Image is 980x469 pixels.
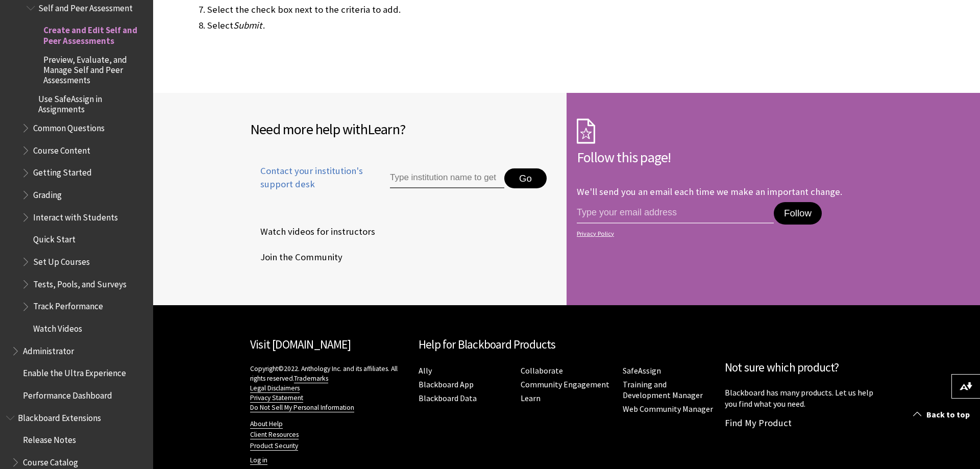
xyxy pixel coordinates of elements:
[774,202,822,225] button: Follow
[250,164,366,191] span: Contact your institution's support desk
[43,51,146,85] span: Preview, Evaluate, and Manage Self and Peer Assessments
[250,250,345,265] a: Join the Community
[725,417,792,429] a: Find My Product
[250,224,375,239] span: Watch videos for instructors
[33,253,90,267] span: Set Up Courses
[577,186,842,198] p: We'll send you an email each time we make an important change.
[33,320,82,334] span: Watch Videos
[725,359,883,377] h2: Not sure which product?
[623,404,713,414] a: Web Community Manager
[33,119,105,133] span: Common Questions
[577,146,883,168] h2: Follow this page!
[250,384,300,393] a: Legal Disclaimers
[33,298,103,312] span: Track Performance
[521,365,563,376] a: Collaborate
[419,365,432,376] a: Ally
[33,186,62,200] span: Grading
[250,403,354,412] a: Do Not Sell My Personal Information
[419,379,474,390] a: Blackboard App
[233,19,262,31] span: Submit
[250,118,556,140] h2: Need more help with ?
[33,231,76,245] span: Quick Start
[250,419,283,429] a: About Help
[521,393,541,404] a: Learn
[419,336,715,354] h2: Help for Blackboard Products
[577,202,774,224] input: email address
[43,22,146,46] span: Create and Edit Self and Peer Assessments
[577,118,595,144] img: Subscription Icon
[207,18,807,33] li: Select .
[33,164,92,178] span: Getting Started
[207,3,807,17] li: Select the check box next to the criteria to add.
[250,393,303,403] a: Privacy Statement
[250,337,351,352] a: Visit [DOMAIN_NAME]
[33,276,127,289] span: Tests, Pools, and Surveys
[18,409,101,423] span: Blackboard Extensions
[250,456,267,465] a: Log in
[250,224,377,239] a: Watch videos for instructors
[23,387,112,401] span: Performance Dashboard
[419,393,477,404] a: Blackboard Data
[521,379,609,390] a: Community Engagement
[250,250,342,265] span: Join the Community
[23,454,78,467] span: Course Catalog
[577,230,880,237] a: Privacy Policy
[38,90,146,114] span: Use SafeAssign in Assignments
[367,120,400,138] span: Learn
[23,342,74,356] span: Administrator
[504,168,547,189] button: Go
[33,142,90,156] span: Course Content
[390,168,504,189] input: Type institution name to get support
[23,431,76,445] span: Release Notes
[905,405,980,424] a: Back to top
[623,379,703,401] a: Training and Development Manager
[623,365,661,376] a: SafeAssign
[23,365,126,379] span: Enable the Ultra Experience
[250,441,298,451] a: Product Security
[250,430,299,439] a: Client Resources
[33,209,118,223] span: Interact with Students
[725,387,883,410] p: Blackboard has many products. Let us help you find what you need.
[250,364,408,412] p: Copyright©2022. Anthology Inc. and its affiliates. All rights reserved.
[294,374,328,383] a: Trademarks
[250,164,366,203] a: Contact your institution's support desk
